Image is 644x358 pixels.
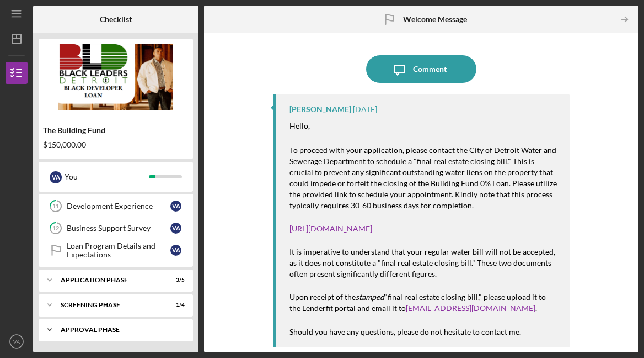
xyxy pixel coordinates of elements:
div: Loan Program Details and Expectations [67,241,170,259]
mark: . [535,303,537,313]
div: V A [50,171,62,183]
div: V A [170,201,181,212]
a: [URL][DOMAIN_NAME] [289,224,372,233]
div: [PERSON_NAME] [289,105,351,114]
div: V A [170,223,181,234]
div: 3 / 5 [165,277,185,283]
div: Screening Phase [61,302,157,308]
mark: stamped [356,292,384,302]
mark: Hello, [289,121,310,130]
time: 2025-08-15 21:06 [353,105,377,114]
mark: "final real estate closing bill," please upload it to the Lenderfit portal and email it to [289,292,548,313]
button: Comment [366,55,476,83]
a: [EMAIL_ADDRESS][DOMAIN_NAME] [406,303,535,313]
div: V A [170,245,181,256]
mark: Should you have any questions, please do not hesitate to contact me. [289,327,521,336]
b: Welcome Message [403,15,467,24]
div: 1 / 4 [165,302,185,308]
tspan: 11 [52,203,59,210]
div: The Building Fund [43,126,189,135]
mark: To proceed with your application, please contact the City of Detroit Water and Sewerage Departmen... [289,145,559,210]
div: Application Phase [61,277,157,283]
mark: Upon receipt of the [289,292,356,302]
a: Loan Program Details and ExpectationsVA [44,239,187,261]
img: Product logo [39,44,193,110]
a: 12Business Support SurveyVA [44,217,187,239]
b: Checklist [100,15,132,24]
mark: It is imperative to understand that your regular water bill will not be accepted, as it does not ... [289,247,557,278]
text: VA [13,339,20,345]
button: VA [6,330,28,352]
div: Business Support Survey [67,224,170,233]
div: Development Experience [67,202,170,210]
div: You [65,167,149,186]
a: 11Development ExperienceVA [44,195,187,217]
div: Approval Phase [61,327,179,333]
div: $150,000.00 [43,140,189,149]
tspan: 12 [52,225,59,232]
div: Comment [413,55,447,83]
